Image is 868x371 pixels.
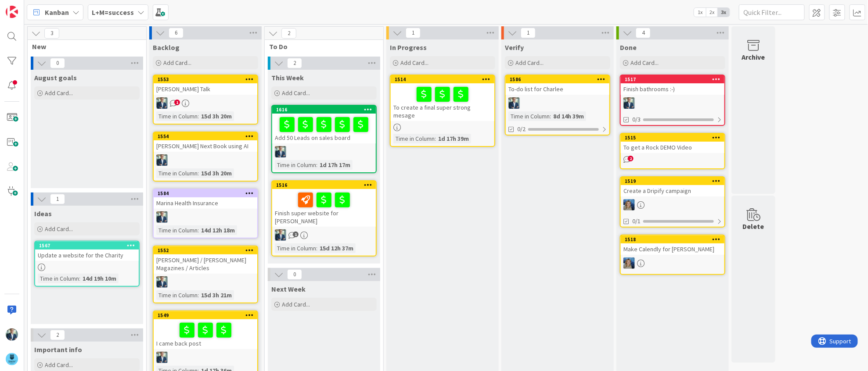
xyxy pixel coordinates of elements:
[156,211,168,223] img: LB
[621,134,724,153] div: 1515To get a Rock DEMO Video
[199,111,234,121] div: 15d 3h 20m
[287,269,302,280] span: 0
[621,75,724,83] div: 1517
[515,59,544,67] span: Add Card...
[506,83,609,95] div: To-do list for Charlee
[32,42,135,51] span: New
[158,76,257,82] div: 1553
[153,75,258,125] a: 1553[PERSON_NAME] TalkLBTime in Column:15d 3h 20m
[621,134,724,142] div: 1515
[275,160,316,170] div: Time in Column
[718,8,730,17] span: 3x
[276,107,376,113] div: 1616
[45,89,73,97] span: Add Card...
[79,274,80,283] span: :
[621,142,724,153] div: To get a Rock DEMO Video
[153,43,180,52] span: Backlog
[510,76,609,82] div: 1586
[272,106,376,114] div: 1616
[6,6,18,18] img: Visit kanbanzone.com
[508,111,550,121] div: Time in Column
[281,28,296,39] span: 2
[400,59,429,67] span: Add Card...
[521,28,536,38] span: 1
[156,225,198,235] div: Time in Column
[153,246,258,303] a: 1552[PERSON_NAME] / [PERSON_NAME] Magazines / ArticlesLBTime in Column:15d 3h 21m
[505,75,610,136] a: 1586To-do list for CharleeLBTime in Column:8d 14h 39m0/2
[743,221,764,232] div: Delete
[6,353,18,365] img: avatar
[154,311,257,349] div: 1549I came back post
[505,43,524,52] span: Verify
[621,199,724,210] div: MA
[154,189,257,209] div: 1584Marina Health Insurance
[621,83,724,95] div: Finish bathrooms :-)
[156,290,198,300] div: Time in Column
[623,97,635,109] img: LB
[271,105,377,173] a: 1616Add 50 Leads on sales boardLBTime in Column:1d 17h 17m
[154,97,257,109] div: LB
[34,73,77,82] span: August goals
[621,235,724,243] div: 1518
[628,156,634,161] span: 2
[694,8,706,17] span: 1x
[156,154,168,166] img: LB
[50,330,65,340] span: 2
[45,361,73,369] span: Add Card...
[275,146,286,157] img: LB
[436,134,471,143] div: 1d 17h 39m
[272,106,376,143] div: 1616Add 50 Leads on sales board
[35,250,139,261] div: Update a website for the Charity
[198,111,199,121] span: :
[34,345,82,354] span: Important info
[390,43,427,52] span: In Progress
[393,134,435,143] div: Time in Column
[154,246,257,274] div: 1552[PERSON_NAME] / [PERSON_NAME] Magazines / Articles
[156,276,168,288] img: LB
[506,75,609,83] div: 1586
[282,300,310,308] span: Add Card...
[269,42,372,51] span: To Do
[623,257,635,269] img: MA
[621,243,724,255] div: Make Calendly for [PERSON_NAME]
[169,28,184,38] span: 6
[271,73,304,82] span: This Week
[156,352,168,363] img: LB
[198,225,199,235] span: :
[275,229,286,241] img: LB
[50,194,65,204] span: 1
[158,247,257,253] div: 1552
[620,176,725,228] a: 1519Create a Dripify campaignMA0/1
[156,111,198,121] div: Time in Column
[44,28,59,39] span: 3
[92,8,134,17] b: L+M=success
[154,352,257,363] div: LB
[34,209,52,218] span: Ideas
[271,180,377,257] a: 1516Finish super website for [PERSON_NAME]LBTime in Column:15d 12h 37m
[45,225,73,233] span: Add Card...
[154,132,257,152] div: 1554[PERSON_NAME] Next Book using AI
[18,1,40,12] span: Support
[506,97,609,109] div: LB
[199,290,234,300] div: 15d 3h 21m
[154,246,257,254] div: 1552
[154,254,257,274] div: [PERSON_NAME] / [PERSON_NAME] Magazines / Articles
[287,58,302,68] span: 2
[275,243,316,253] div: Time in Column
[154,140,257,152] div: [PERSON_NAME] Next Book using AI
[35,242,139,261] div: 1567Update a website for the Charity
[154,132,257,140] div: 1554
[435,134,436,143] span: :
[38,274,79,283] div: Time in Column
[272,114,376,143] div: Add 50 Leads on sales board
[156,97,168,109] img: LB
[391,83,494,121] div: To create a final super strong mesage
[50,58,65,68] span: 0
[271,285,306,293] span: Next Week
[620,75,725,126] a: 1517Finish bathrooms :-)LB0/3
[272,181,376,227] div: 1516Finish super website for [PERSON_NAME]
[199,225,237,235] div: 14d 12h 18m
[625,135,724,141] div: 1515
[39,243,139,249] div: 1567
[154,189,257,197] div: 1584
